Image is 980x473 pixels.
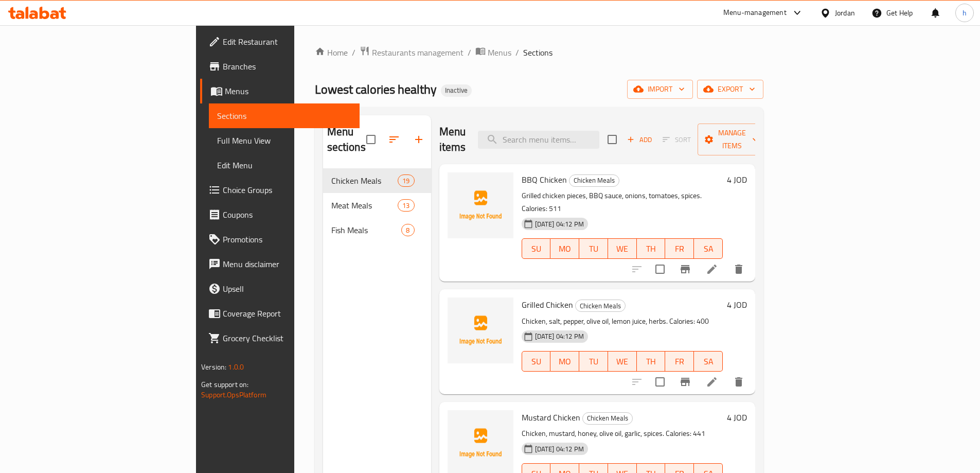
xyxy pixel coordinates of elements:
button: WE [608,351,637,372]
a: Edit menu item [706,263,718,275]
span: Version: [201,360,226,374]
span: 1.0.0 [228,360,244,374]
button: MO [550,238,579,259]
h6: 4 JOD [727,172,747,187]
button: MO [550,351,579,372]
span: import [635,83,685,96]
button: FR [665,351,694,372]
a: Edit menu item [706,376,718,388]
button: SA [694,238,723,259]
a: Edit Menu [209,153,360,178]
button: export [697,80,763,99]
nav: breadcrumb [315,46,763,59]
span: Chicken Meals [569,174,619,186]
span: Select section [601,129,623,150]
button: Manage items [698,124,767,155]
a: Choice Groups [200,178,360,202]
span: Upsell [223,283,351,295]
span: SU [526,354,547,369]
span: 13 [398,201,414,211]
span: Branches [223,60,351,73]
button: TU [579,238,608,259]
span: Choice Groups [223,184,351,196]
h6: 4 JOD [727,297,747,312]
a: Upsell [200,276,360,301]
a: Coverage Report [200,301,360,326]
span: Sections [217,110,351,122]
span: Full Menu View [217,134,351,147]
span: Menus [488,46,511,59]
a: Support.OpsPlatform [201,388,266,401]
span: 19 [398,176,414,186]
span: h [963,7,967,19]
span: [DATE] 04:12 PM [531,331,588,341]
div: Meat Meals13 [323,193,431,218]
div: Chicken Meals [569,174,619,187]
span: Lowest calories healthy [315,78,437,101]
span: Get support on: [201,378,248,391]
div: Chicken Meals19 [323,168,431,193]
span: Fish Meals [331,224,402,236]
span: Mustard Chicken [522,410,580,425]
a: Menu disclaimer [200,252,360,276]
span: Chicken Meals [576,300,625,312]
button: SA [694,351,723,372]
div: items [401,224,414,236]
li: / [515,46,519,59]
a: Coupons [200,202,360,227]
div: Chicken Meals [575,300,626,312]
h6: 4 JOD [727,410,747,425]
span: Promotions [223,233,351,246]
a: Menus [475,46,511,59]
span: [DATE] 04:12 PM [531,444,588,454]
div: Inactive [441,84,472,97]
p: Chicken, mustard, honey, olive oil, garlic, spices. Calories: 441 [522,427,723,440]
li: / [468,46,471,59]
a: Full Menu View [209,128,360,153]
p: Grilled chicken pieces, BBQ sauce, onions, tomatoes, spices. Calories: 511 [522,189,723,215]
span: Sort sections [382,127,406,152]
span: Coupons [223,208,351,221]
img: BBQ Chicken [448,172,513,238]
span: Chicken Meals [331,174,398,187]
div: items [398,174,414,187]
p: Chicken, salt, pepper, olive oil, lemon juice, herbs. Calories: 400 [522,315,723,328]
span: [DATE] 04:12 PM [531,219,588,229]
span: export [705,83,755,96]
div: items [398,199,414,212]
button: WE [608,238,637,259]
span: Edit Restaurant [223,36,351,48]
span: Select section first [656,132,698,148]
a: Grocery Checklist [200,326,360,351]
span: Grocery Checklist [223,332,351,344]
span: Chicken Meals [583,412,632,424]
span: WE [612,241,633,256]
span: Sections [523,46,553,59]
span: Menus [225,85,351,97]
span: SA [698,354,719,369]
span: Add [626,134,653,146]
button: Add section [406,127,431,152]
div: Fish Meals8 [323,218,431,242]
a: Restaurants management [360,46,464,59]
h2: Menu items [439,124,466,155]
span: Add item [623,132,656,148]
span: Inactive [441,86,472,95]
span: TH [641,241,662,256]
span: Restaurants management [372,46,464,59]
button: delete [726,370,751,394]
span: Select to update [649,258,671,280]
span: Grilled Chicken [522,297,573,312]
button: TU [579,351,608,372]
div: Jordan [835,7,855,19]
button: Branch-specific-item [673,257,698,282]
span: TH [641,354,662,369]
nav: Menu sections [323,164,431,247]
span: Meat Meals [331,199,398,212]
a: Menus [200,79,360,103]
button: TH [637,238,666,259]
button: SU [522,238,551,259]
